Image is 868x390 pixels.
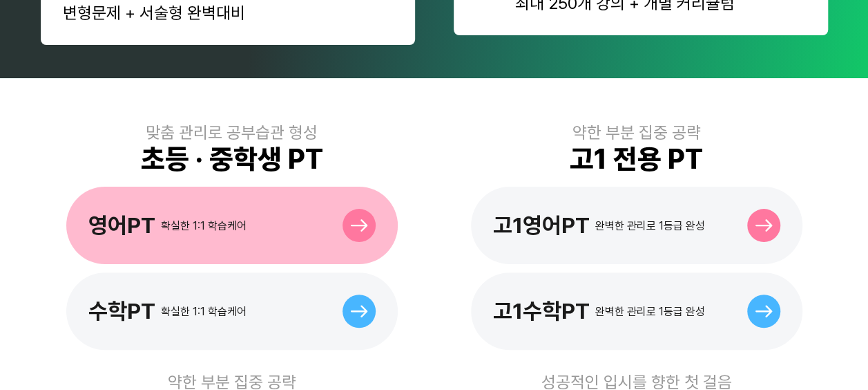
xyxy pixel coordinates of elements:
div: 영어PT [88,212,155,239]
div: 확실한 1:1 학습케어 [161,219,247,232]
div: 완벽한 관리로 1등급 완성 [595,219,705,232]
div: 맞춤 관리로 공부습관 형성 [146,122,318,142]
div: 고1수학PT [493,298,590,324]
div: 완벽한 관리로 1등급 완성 [595,305,705,318]
div: 확실한 1:1 학습케어 [161,305,247,318]
div: 변형문제 + 서술형 완벽대비 [63,3,393,23]
div: 수학PT [88,298,155,324]
div: 약한 부분 집중 공략 [572,122,701,142]
div: 초등 · 중학생 PT [141,142,323,176]
div: 고1영어PT [493,212,590,239]
div: 고1 전용 PT [570,142,703,176]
